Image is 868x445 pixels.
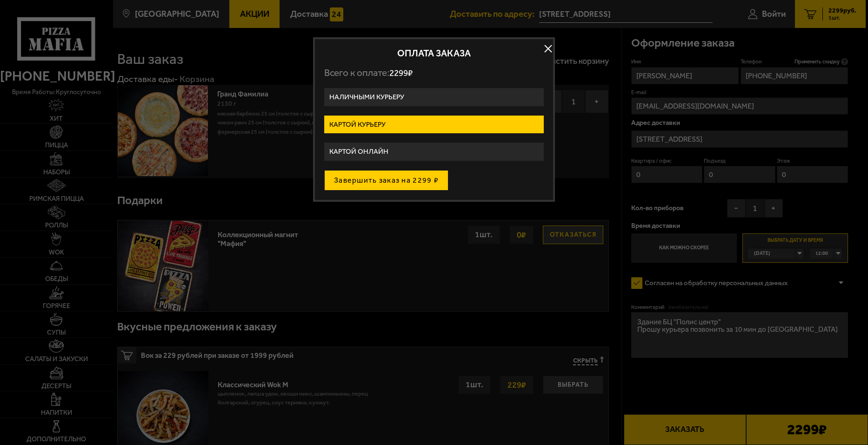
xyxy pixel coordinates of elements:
h2: Оплата заказа [324,48,544,58]
p: Всего к оплате: [324,67,544,79]
label: Картой онлайн [324,143,544,161]
span: 2299 ₽ [389,68,413,78]
label: Картой курьеру [324,116,544,134]
label: Наличными курьеру [324,88,544,106]
button: Завершить заказ на 2299 ₽ [324,170,448,191]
